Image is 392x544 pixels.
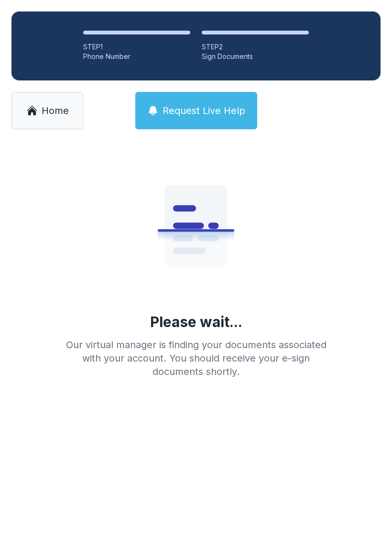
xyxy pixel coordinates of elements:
div: Sign Documents [202,52,309,61]
span: Request Live Help [163,104,245,117]
div: Our virtual manager is finding your documents associated with your account. You should receive yo... [58,338,334,378]
div: Phone Number [83,52,190,61]
div: STEP 1 [83,42,190,52]
span: Home [42,104,69,117]
div: STEP 2 [202,42,309,52]
div: Please wait... [150,313,242,330]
